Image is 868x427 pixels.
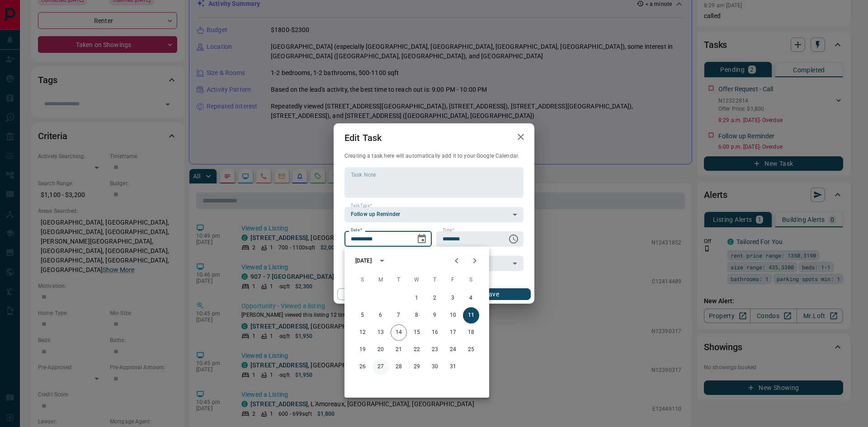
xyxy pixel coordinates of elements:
button: 24 [445,342,461,358]
button: 29 [409,359,425,375]
h2: Edit Task [334,123,392,152]
span: Tuesday [391,271,407,289]
button: 12 [354,324,371,341]
span: Friday [445,271,461,289]
button: Choose date, selected date is Oct 11, 2025 [413,230,431,248]
button: 2 [427,290,443,306]
span: Monday [373,271,389,289]
label: Date [351,227,362,233]
button: 10 [445,307,461,324]
button: Previous month [448,252,466,270]
button: 27 [373,359,389,375]
button: 14 [391,324,407,341]
p: Creating a task here will automatically add it to your Google Calendar. [344,152,524,160]
button: Save [453,288,531,300]
span: Thursday [427,271,443,289]
button: 6 [373,307,389,324]
button: 30 [427,359,443,375]
button: 19 [354,342,371,358]
button: 1 [409,290,425,306]
button: 31 [445,359,461,375]
label: Task Type [351,203,372,209]
button: 13 [373,324,389,341]
button: 11 [463,307,479,324]
button: 15 [409,324,425,341]
button: 16 [427,324,443,341]
button: calendar view is open, switch to year view [374,253,390,268]
button: 18 [463,324,479,341]
button: Next month [466,252,484,270]
div: [DATE] [355,257,372,265]
button: Choose time, selected time is 6:00 PM [505,230,523,248]
span: Saturday [463,271,479,289]
button: 23 [427,342,443,358]
button: 3 [445,290,461,306]
span: Sunday [354,271,371,289]
label: Time [443,227,454,233]
button: 7 [391,307,407,324]
button: 20 [373,342,389,358]
button: 9 [427,307,443,324]
button: Cancel [337,288,415,300]
button: 17 [445,324,461,341]
button: 21 [391,342,407,358]
button: 22 [409,342,425,358]
button: 25 [463,342,479,358]
div: Follow up Reminder [344,207,524,222]
button: 8 [409,307,425,324]
span: Wednesday [409,271,425,289]
button: 28 [391,359,407,375]
button: 26 [354,359,371,375]
button: 4 [463,290,479,306]
button: 5 [354,307,371,324]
